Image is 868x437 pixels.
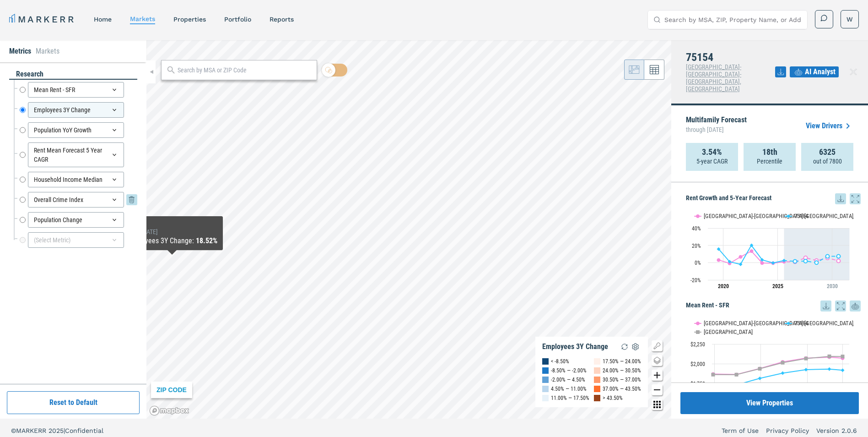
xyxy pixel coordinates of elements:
[805,66,836,77] span: AI Analyst
[49,427,65,434] span: 2025 |
[690,381,705,387] text: $1,750
[717,258,721,262] path: Monday, 29 Jul, 17:00, 3.02. Dallas-Fort Worth-Arlington, TX.
[813,157,842,166] p: out of 7800
[828,367,831,371] path: Saturday, 14 Dec, 16:00, 1,932.02. 75154.
[619,341,630,352] img: Reload Legend
[28,172,124,187] div: Household Income Median
[758,377,762,380] path: Tuesday, 14 Dec, 16:00, 1,814.43. 75154.
[686,63,741,93] span: [GEOGRAPHIC_DATA]-[GEOGRAPHIC_DATA]-[GEOGRAPHIC_DATA], [GEOGRAPHIC_DATA]
[127,220,217,228] div: 76084
[127,228,217,235] div: As of : [DATE]
[718,283,729,290] tspan: 2020
[804,356,808,360] path: Thursday, 14 Dec, 16:00, 2,065.6. USA.
[696,157,728,166] p: 5-year CAGR
[652,399,663,410] button: Other options map button
[686,193,861,204] h5: Rent Growth and 5-Year Forecast
[827,283,838,290] tspan: 2030
[760,258,764,262] path: Saturday, 29 Jul, 17:00, 3.18. 75154.
[664,11,802,29] input: Search by MSA, ZIP, Property Name, or Address
[766,426,809,435] a: Privacy Policy
[793,259,797,263] path: Wednesday, 29 Jul, 17:00, 1.53. 75154.
[9,46,31,57] li: Metrics
[603,375,641,384] div: 30.50% — 37.00%
[794,320,808,327] text: 75154
[758,367,762,371] path: Tuesday, 14 Dec, 16:00, 1,935.87. USA.
[826,254,830,258] path: Sunday, 29 Jul, 17:00, 7.28. 75154.
[690,341,705,348] text: $2,250
[652,370,663,381] button: Zoom in map button
[686,311,861,426] div: Mean Rent - SFR. Highcharts interactive chart.
[828,355,831,358] path: Saturday, 14 Dec, 16:00, 2,093.51. USA.
[695,260,701,266] text: 0%
[819,147,836,157] strong: 6325
[36,46,59,57] li: Markets
[652,384,663,395] button: Zoom out map button
[739,262,743,266] path: Thursday, 29 Jul, 17:00, -1.96. 75154.
[717,247,721,251] path: Monday, 29 Jul, 17:00, 15.67. 75154.
[686,311,854,426] svg: Interactive chart
[841,368,845,372] path: Monday, 14 Jul, 17:00, 1,916.87. 75154.
[837,259,841,262] path: Monday, 29 Jul, 17:00, 2.09. Dallas-Fort Worth-Arlington, TX.
[173,16,206,23] a: properties
[728,260,732,263] path: Wednesday, 29 Jul, 17:00, 1.05. 75154.
[750,243,754,247] path: Friday, 29 Jul, 17:00, 20.06. 75154.
[603,393,623,403] div: > 43.50%
[178,66,312,75] input: Search by MSA or ZIP Code
[551,366,587,375] div: -8.50% — -2.00%
[630,341,641,352] img: Settings
[695,213,776,219] button: Show Dallas-Fort Worth-Arlington, TX
[686,204,861,296] div: Rent Growth and 5-Year Forecast. Highcharts interactive chart.
[28,82,124,98] div: Mean Rent - SFR
[652,340,663,351] button: Show/Hide Legend Map Button
[837,254,841,258] path: Monday, 29 Jul, 17:00, 7.36. 75154.
[146,40,671,419] canvas: Map
[28,122,124,138] div: Population YoY Growth
[804,368,808,371] path: Thursday, 14 Dec, 16:00, 1,924.68. 75154.
[551,384,587,393] div: 4.50% — 11.00%
[739,255,743,259] path: Thursday, 29 Jul, 17:00, 6.68. Dallas-Fort Worth-Arlington, TX.
[804,259,808,263] path: Thursday, 29 Jul, 17:00, 1.77. 75154.
[704,328,753,335] text: [GEOGRAPHIC_DATA]
[652,355,663,366] button: Change style map button
[542,342,608,351] div: Employees 3Y Change
[771,261,775,265] path: Monday, 29 Jul, 17:00, -0.4. 75154.
[16,427,49,434] span: MARKERR
[7,391,140,414] button: Reset to Default
[94,16,112,23] a: home
[28,232,124,248] div: (Select Metric)
[127,220,217,246] div: Map Tooltip Content
[686,204,854,296] svg: Interactive chart
[782,259,786,262] path: Tuesday, 29 Jul, 17:00, 2.45. 75154.
[772,283,783,290] tspan: 2025
[9,69,137,80] div: research
[790,66,839,77] button: AI Analyst
[692,243,701,249] text: 20%
[28,142,124,167] div: Rent Mean Forecast 5 Year CAGR
[603,366,641,375] div: 24.00% — 30.50%
[785,213,809,219] button: Show 75154
[686,300,861,311] h5: Mean Rent - SFR
[680,392,859,414] button: View Properties
[551,357,569,366] div: < -8.50%
[841,355,845,358] path: Monday, 14 Jul, 17:00, 2,091.61. USA.
[690,277,701,284] text: -20%
[781,361,785,365] path: Wednesday, 14 Dec, 16:00, 2,012.83. USA.
[692,225,701,232] text: 40%
[757,157,782,166] p: Percentile
[686,51,775,63] h4: 75154
[11,427,16,434] span: ©
[722,426,759,435] a: Term of Use
[686,116,747,136] p: Multifamily Forecast
[804,256,808,260] path: Thursday, 29 Jul, 17:00, 5.6. Dallas-Fort Worth-Arlington, TX.
[130,15,155,22] a: markets
[603,357,641,366] div: 17.50% — 24.00%
[793,254,841,264] g: 75154, line 4 of 4 with 5 data points.
[815,261,819,264] path: Saturday, 29 Jul, 17:00, 0.01. 75154.
[270,16,294,23] a: reports
[224,16,251,23] a: Portfolio
[149,405,189,416] a: Mapbox logo
[690,361,705,367] text: $2,000
[551,393,589,403] div: 11.00% — 17.50%
[65,427,103,434] span: Confidential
